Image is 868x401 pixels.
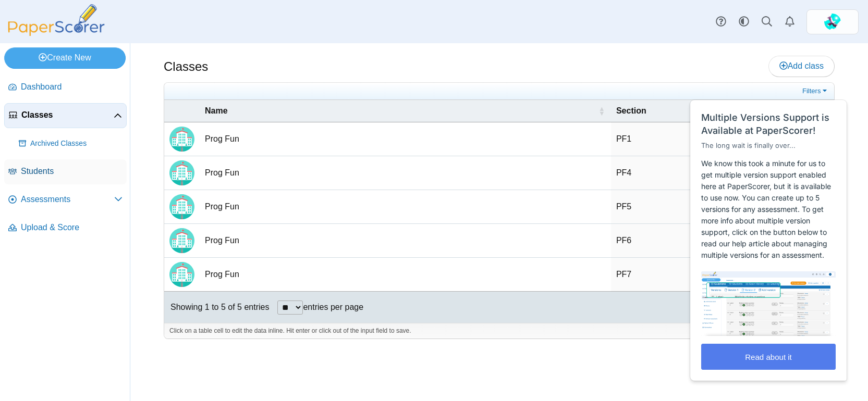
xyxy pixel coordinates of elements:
[685,74,853,386] iframe: Help Scout Beacon - Messages and Notifications
[4,159,127,184] a: Students
[824,14,841,30] img: ps.J06lXw6dMDxQieRt
[611,258,705,292] td: PF7
[164,323,834,339] div: Click on a table cell to edit the data inline. Hit enter or click out of the input field to save.
[779,61,824,70] span: Add class
[200,190,611,224] td: Prog Fun
[169,262,194,287] img: Locally created class
[200,122,611,156] td: Prog Fun
[169,127,194,152] img: Locally created class
[611,190,705,224] td: PF5
[4,29,108,37] a: PaperScorer
[598,100,605,122] span: Name : Activate to sort
[200,156,611,190] td: Prog Fun
[611,224,705,258] td: PF6
[806,9,859,34] a: ps.J06lXw6dMDxQieRt
[4,4,108,36] img: PaperScorer
[169,160,194,185] img: Locally created class
[824,14,841,30] span: Lisa Wenzel
[200,224,611,258] td: Prog Fun
[15,131,127,156] a: Archived Classes
[21,81,123,93] span: Dashboard
[21,194,114,205] span: Assessments
[169,228,194,253] img: Locally created class
[21,109,114,121] span: Classes
[768,56,835,77] a: Add class
[164,58,208,76] h1: Classes
[21,222,123,233] span: Upload & Score
[611,122,705,156] td: PF1
[303,303,363,311] label: entries per page
[30,139,123,149] span: Archived Classes
[4,103,127,128] a: Classes
[200,258,611,292] td: Prog Fun
[778,10,801,33] a: Alerts
[205,106,228,115] span: Name
[4,216,127,241] a: Upload & Score
[169,194,194,219] img: Locally created class
[4,75,127,100] a: Dashboard
[4,47,126,68] a: Create New
[611,156,705,190] td: PF4
[21,166,123,177] span: Students
[4,187,127,212] a: Assessments
[616,106,646,115] span: Section
[164,292,269,323] div: Showing 1 to 5 of 5 entries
